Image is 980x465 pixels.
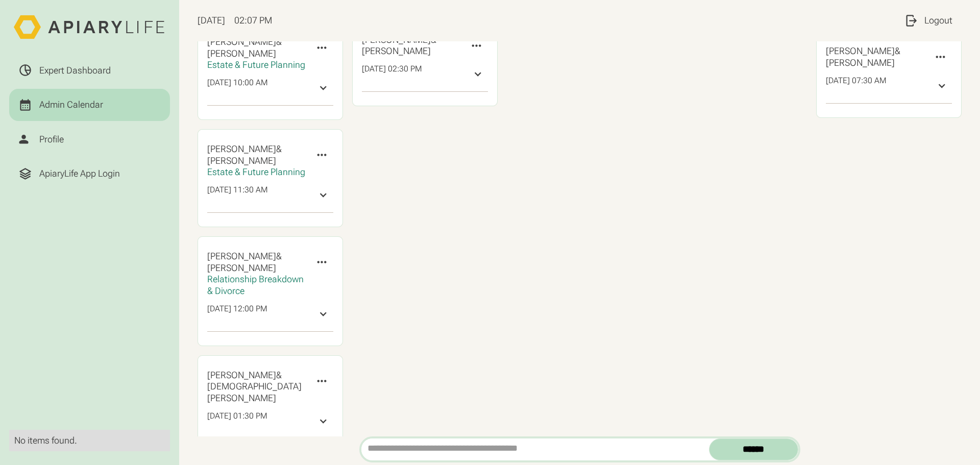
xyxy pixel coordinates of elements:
[826,45,924,68] div: &
[207,274,304,296] span: Relationship Breakdown & Divorce
[9,158,170,190] a: ApiaryLife App Login
[207,251,306,274] div: &
[207,143,276,154] span: [PERSON_NAME]
[924,15,952,27] div: Logout
[895,5,962,37] a: Logout
[207,78,268,99] div: [DATE] 10:00 AM
[826,76,887,96] div: [DATE] 07:30 AM
[207,36,276,47] span: [PERSON_NAME]
[207,155,276,166] span: [PERSON_NAME]
[826,45,895,56] span: [PERSON_NAME]
[14,435,165,447] div: No items found.
[9,89,170,121] a: Admin Calendar
[207,411,267,432] div: [DATE] 01:30 PM
[362,34,460,57] div: &
[826,57,895,68] span: [PERSON_NAME]
[362,64,422,85] div: [DATE] 02:30 PM
[207,370,306,404] div: &
[198,15,225,26] span: [DATE]
[39,134,64,145] div: Profile
[39,168,120,180] div: ApiaryLife App Login
[362,45,431,56] span: [PERSON_NAME]
[207,185,268,206] div: [DATE] 11:30 AM
[207,304,267,325] div: [DATE] 12:00 PM
[234,15,272,27] span: 02:07 PM
[207,166,305,177] span: Estate & Future Planning
[207,143,306,166] div: &
[9,123,170,155] a: Profile
[207,381,302,403] span: [DEMOGRAPHIC_DATA][PERSON_NAME]
[362,34,431,45] span: [PERSON_NAME]
[207,251,276,261] span: [PERSON_NAME]
[9,54,170,86] a: Expert Dashboard
[207,262,276,273] span: [PERSON_NAME]
[39,99,103,111] div: Admin Calendar
[39,65,111,77] div: Expert Dashboard
[207,48,276,59] span: [PERSON_NAME]
[207,36,306,59] div: &
[207,370,276,380] span: [PERSON_NAME]
[207,59,305,70] span: Estate & Future Planning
